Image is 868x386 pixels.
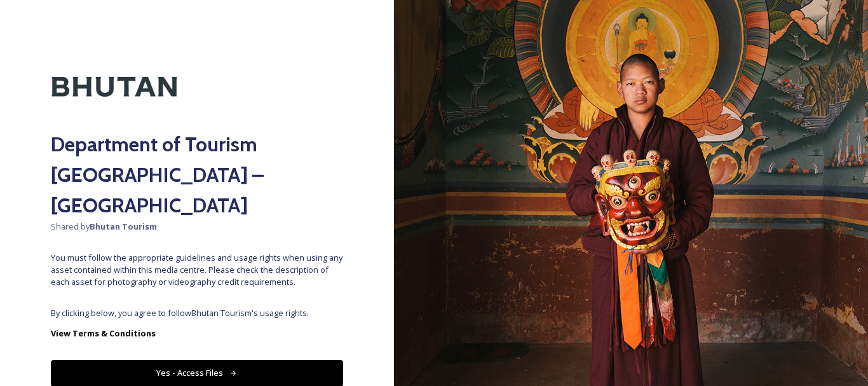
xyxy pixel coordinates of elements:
img: Kingdom-of-Bhutan-Logo.png [51,51,178,123]
button: Yes - Access Files [51,360,343,386]
h2: Department of Tourism [GEOGRAPHIC_DATA] – [GEOGRAPHIC_DATA] [51,129,343,221]
span: By clicking below, you agree to follow Bhutan Tourism 's usage rights. [51,307,343,319]
span: You must follow the appropriate guidelines and usage rights when using any asset contained within... [51,252,343,289]
a: View Terms & Conditions [51,326,343,341]
strong: View Terms & Conditions [51,327,156,339]
strong: Bhutan Tourism [90,221,157,232]
span: Shared by [51,221,343,233]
